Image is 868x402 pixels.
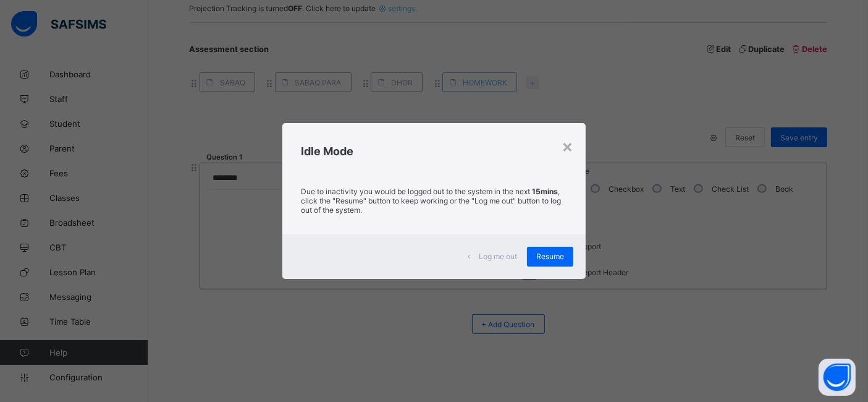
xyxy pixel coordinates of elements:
span: Log me out [479,252,517,261]
p: Due to inactivity you would be logged out to the system in the next , click the "Resume" button t... [301,187,568,215]
button: Open asap [819,359,856,396]
div: × [562,135,573,156]
span: Resume [536,252,564,261]
strong: 15mins [532,187,558,196]
h2: Idle Mode [301,145,568,158]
